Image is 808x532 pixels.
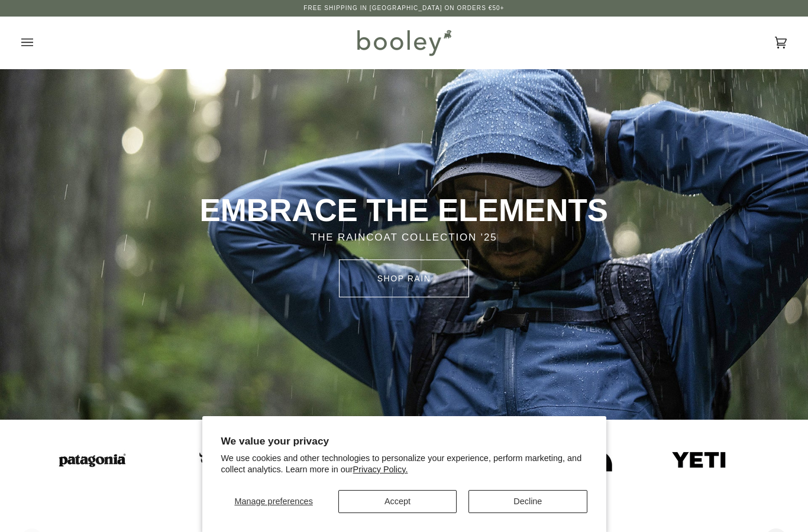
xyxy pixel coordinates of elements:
a: Privacy Policy. [353,465,408,474]
p: THE RAINCOAT COLLECTION '25 [169,230,639,245]
h2: We value your privacy [221,435,587,447]
button: Open menu [21,17,57,69]
p: Free Shipping in [GEOGRAPHIC_DATA] on Orders €50+ [303,4,504,13]
button: Accept [338,490,457,513]
img: Booley [352,25,455,60]
button: Decline [468,490,587,513]
a: SHOP rain [339,259,469,297]
span: Manage preferences [234,497,312,506]
p: We use cookies and other technologies to personalize your experience, perform marketing, and coll... [221,453,587,475]
p: EMBRACE THE ELEMENTS [169,191,639,230]
button: Manage preferences [221,490,327,513]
